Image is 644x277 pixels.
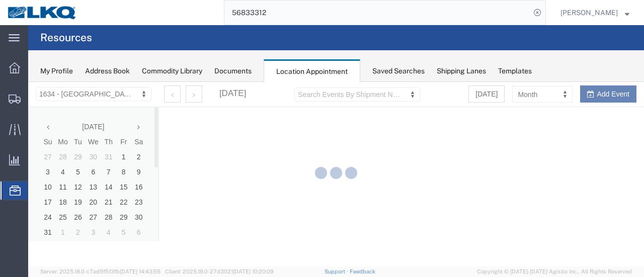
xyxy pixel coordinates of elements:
[350,268,375,274] a: Feedback
[233,268,274,274] span: [DATE] 10:20:09
[85,66,130,76] div: Address Book
[264,59,360,82] div: Location Appointment
[560,7,630,19] button: [PERSON_NAME]
[165,268,274,274] span: Client: 2025.18.0-27d3021
[214,66,252,76] div: Documents
[7,5,77,20] img: logo
[372,66,425,76] div: Saved Searches
[477,267,632,276] span: Copyright © [DATE]-[DATE] Agistix Inc., All Rights Reserved
[40,25,92,50] h4: Resources
[142,66,202,76] div: Commodity Library
[498,66,532,76] div: Templates
[40,268,160,274] span: Server: 2025.18.0-c7ad5f513fb
[325,268,350,274] a: Support
[120,268,160,274] span: [DATE] 14:43:55
[40,66,73,76] div: My Profile
[560,7,618,18] span: Jason Voyles
[437,66,486,76] div: Shipping Lanes
[224,1,530,25] input: Search for shipment number, reference number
